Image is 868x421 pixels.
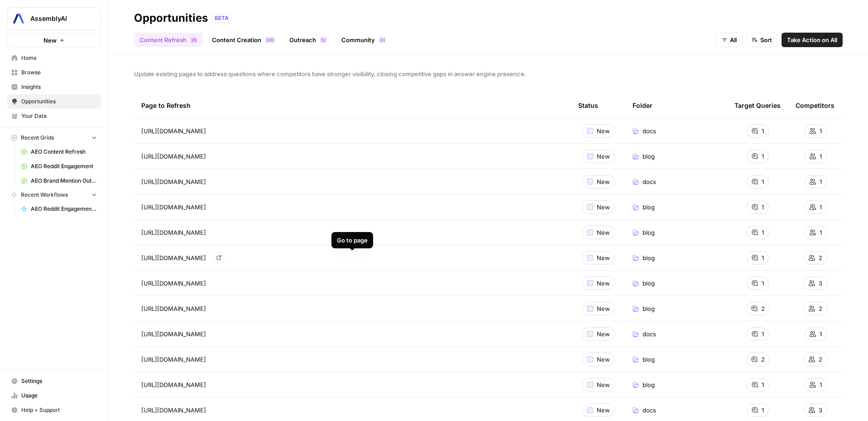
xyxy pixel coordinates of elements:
div: Folder [633,93,652,118]
button: Workspace: AssemblyAI [7,7,101,30]
span: 2 [819,253,822,262]
img: AssemblyAI Logo [10,10,27,27]
span: All [730,35,737,44]
a: Insights [7,80,101,94]
span: Settings [21,377,97,385]
span: blog [643,253,655,262]
span: New [597,304,610,313]
span: blog [643,380,655,389]
span: 2 [761,304,765,313]
span: [URL][DOMAIN_NAME] [141,279,206,288]
span: [URL][DOMAIN_NAME] [141,126,206,135]
span: 3 [819,279,822,288]
span: docs [643,329,656,339]
span: 1 [762,203,764,212]
span: 3 [379,36,382,44]
span: Insights [21,83,97,91]
a: Browse [7,65,101,80]
span: 1 [762,253,764,262]
span: 1 [820,177,822,186]
span: 1 [762,329,764,339]
span: New [597,355,610,364]
span: Recent Workflows [21,191,68,199]
div: Competitors [796,93,834,118]
span: Browse [21,68,97,77]
a: Content Refresh20 [134,33,203,47]
span: 1 [762,406,764,415]
span: Home [21,54,97,62]
span: docs [643,126,656,135]
span: docs [643,406,656,415]
span: 1 [762,228,764,237]
span: docs [643,177,656,186]
span: Your Data [21,112,97,120]
button: New [7,34,101,47]
span: 1 [762,177,764,186]
div: Go to page [337,236,368,245]
span: AEO Content Refresh [31,148,97,156]
span: 1 [820,329,822,339]
span: AssemblyAI [30,14,85,23]
span: blog [643,355,655,364]
div: Status [578,93,598,118]
a: AEO Reddit Engagement - Fork [17,202,101,216]
span: New [597,380,610,389]
span: Usage [21,392,97,400]
span: [URL][DOMAIN_NAME] [141,152,206,161]
a: AEO Reddit Engagement [17,159,101,174]
span: 1 [820,380,822,389]
span: New [597,253,610,262]
span: 1 [762,380,764,389]
span: New [43,36,57,45]
span: New [597,203,610,212]
span: 1 [820,228,822,237]
span: New [597,177,610,186]
span: Update existing pages to address questions where competitors have stronger visibility, closing co... [134,69,843,78]
span: AEO Reddit Engagement - Fork [31,205,97,213]
a: AEO Content Refresh [17,145,101,159]
a: Settings [7,374,101,388]
span: 3 [819,406,822,415]
div: BETA [211,14,232,23]
button: Sort [746,33,778,47]
div: Opportunities [134,11,208,25]
span: 0 [194,36,197,44]
a: AEO Brand Mention Outreach (1) [17,174,101,188]
span: 2 [819,304,822,313]
span: New [597,228,610,237]
span: blog [643,228,655,237]
span: 2 [323,36,326,44]
span: 3 [382,36,385,44]
span: blog [643,203,655,212]
span: 1 [762,126,764,135]
a: Go to page https://www.assemblyai.com/blog/choosing-a-stt-api-for-voice-agents [213,252,224,263]
span: New [597,152,610,161]
span: New [597,329,610,339]
span: 2 [819,355,822,364]
span: [URL][DOMAIN_NAME] [141,380,206,389]
a: Your Data [7,109,101,123]
span: 1 [820,126,822,135]
span: [URL][DOMAIN_NAME] [141,177,206,186]
span: New [597,126,610,135]
a: Content Creation100 [206,33,280,47]
div: Page to Refresh [141,93,564,118]
div: 32 [320,36,327,44]
a: Home [7,51,101,65]
button: Recent Grids [7,131,101,145]
span: 1 [762,152,764,161]
span: 2 [191,36,194,44]
span: 1 [820,152,822,161]
span: [URL][DOMAIN_NAME] [141,228,206,237]
a: Community33 [336,33,391,47]
span: [URL][DOMAIN_NAME] [141,406,206,415]
button: All [716,33,743,47]
button: Help + Support [7,403,101,417]
div: 33 [379,36,386,44]
span: [URL][DOMAIN_NAME] [141,329,206,339]
span: AEO Reddit Engagement [31,162,97,170]
span: blog [643,152,655,161]
span: New [597,406,610,415]
span: 1 [762,279,764,288]
div: 20 [190,36,197,44]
